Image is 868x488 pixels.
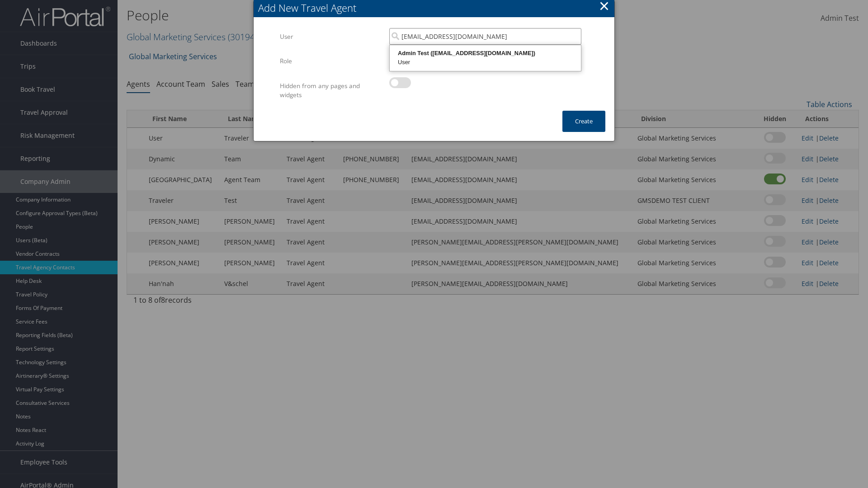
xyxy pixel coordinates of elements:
label: Hidden from any pages and widgets [280,77,382,104]
button: Create [562,111,605,132]
div: Admin Test ([EMAIL_ADDRESS][DOMAIN_NAME]) [391,49,580,58]
div: User [391,58,580,67]
div: Add New Travel Agent [258,1,614,15]
label: User [280,28,382,45]
input: Search Users [389,28,581,45]
label: Role [280,52,382,70]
